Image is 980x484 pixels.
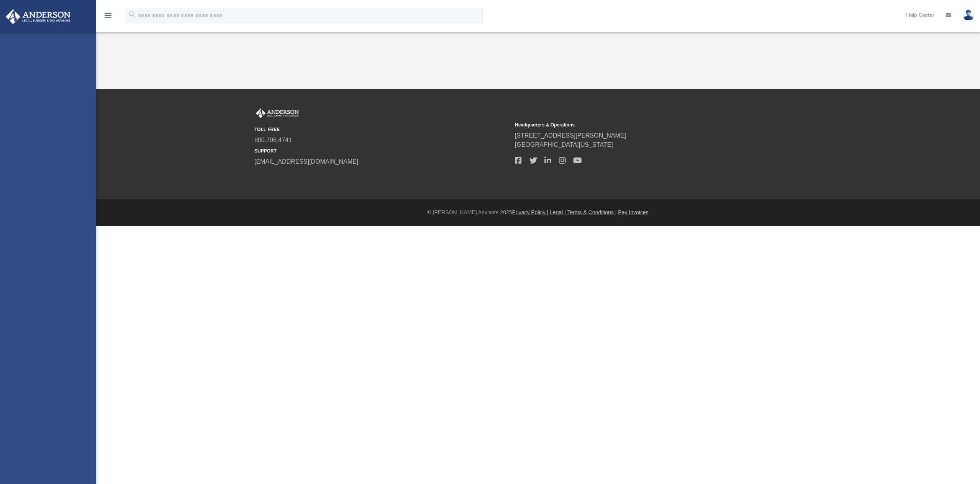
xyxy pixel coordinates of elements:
[103,11,113,20] i: menu
[254,137,292,143] a: 800.706.4741
[618,209,648,215] a: Pay Invoices
[515,141,613,148] a: [GEOGRAPHIC_DATA][US_STATE]
[963,10,974,21] img: User Pic
[128,10,136,19] i: search
[254,108,300,118] img: Anderson Advisors Platinum Portal
[254,148,510,154] small: SUPPORT
[96,208,980,217] div: © [PERSON_NAME] Advisors 2025
[254,158,358,165] a: [EMAIL_ADDRESS][DOMAIN_NAME]
[512,209,549,215] a: Privacy Policy |
[254,126,510,133] small: TOLL FREE
[567,209,617,215] a: Terms & Conditions |
[515,132,626,139] a: [STREET_ADDRESS][PERSON_NAME]
[3,9,73,24] img: Anderson Advisors Platinum Portal
[103,15,113,20] a: menu
[550,209,566,215] a: Legal |
[515,121,770,128] small: Headquarters & Operations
